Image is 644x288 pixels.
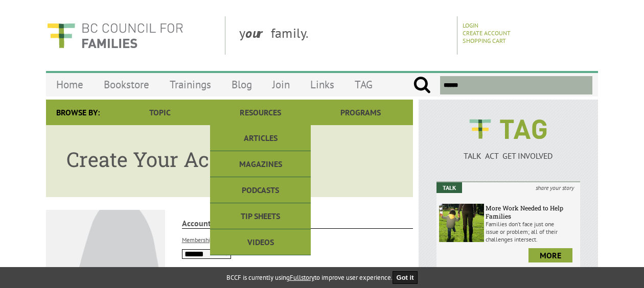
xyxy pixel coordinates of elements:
h1: Create Your Account [66,146,393,173]
p: Families don’t face just one issue or problem; all of their challenges intersect. [486,220,578,243]
a: TAG [344,73,383,97]
a: Tip Sheets [210,203,310,229]
em: Talk [436,182,462,193]
a: Links [300,73,344,97]
a: Podcasts [210,177,310,203]
p: TALK ACT GET INVOLVED [436,151,580,161]
a: TALK ACT GET INVOLVED [436,140,580,161]
a: Magazines [210,151,310,177]
a: Fullstory [290,273,314,282]
label: Membership type [182,236,226,244]
img: BCCF's TAG Logo [462,110,554,149]
a: Trainings [159,73,221,97]
a: Topic [110,100,210,125]
i: share your story [530,182,580,193]
a: Blog [221,73,262,97]
label: Membership level [182,266,228,274]
a: Login [463,21,478,29]
a: Join [262,73,300,97]
strong: our [245,25,271,41]
a: Videos [210,229,310,255]
a: Resources [210,100,310,125]
input: Submit [413,76,431,94]
a: Programs [311,100,411,125]
div: Browse By: [46,100,110,125]
a: Bookstore [94,73,159,97]
a: Shopping Cart [463,37,506,44]
a: Home [46,73,94,97]
strong: Account Type [182,218,413,229]
div: y family. [231,16,457,55]
img: BC Council for FAMILIES [46,16,184,55]
a: Create Account [463,29,511,37]
a: more [528,248,572,262]
h6: More Work Needed to Help Families [486,204,578,220]
button: Got it [393,271,418,284]
a: Articles [210,125,310,151]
